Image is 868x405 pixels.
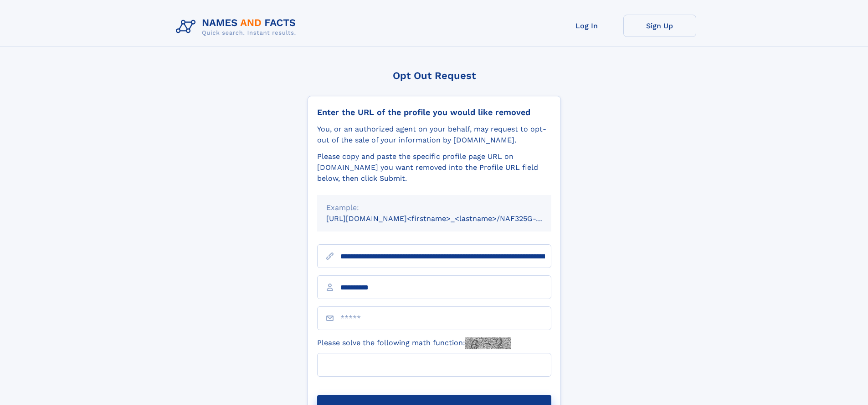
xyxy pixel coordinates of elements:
a: Log In [550,15,623,37]
small: [URL][DOMAIN_NAME]<firstname>_<lastname>/NAF325G-xxxxxxxx [326,214,569,223]
div: Opt Out Request [308,70,561,81]
a: Sign Up [623,15,696,37]
label: Please solve the following math function: [317,337,511,349]
img: Logo Names and Facts [172,15,303,39]
div: Please copy and paste the specific profile page URL on [DOMAIN_NAME] you want removed into the Pr... [317,151,551,184]
div: Enter the URL of the profile you would like removed [317,107,551,117]
div: Example: [326,202,542,213]
div: You, or an authorized agent on your behalf, may request to opt-out of the sale of your informatio... [317,124,551,146]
